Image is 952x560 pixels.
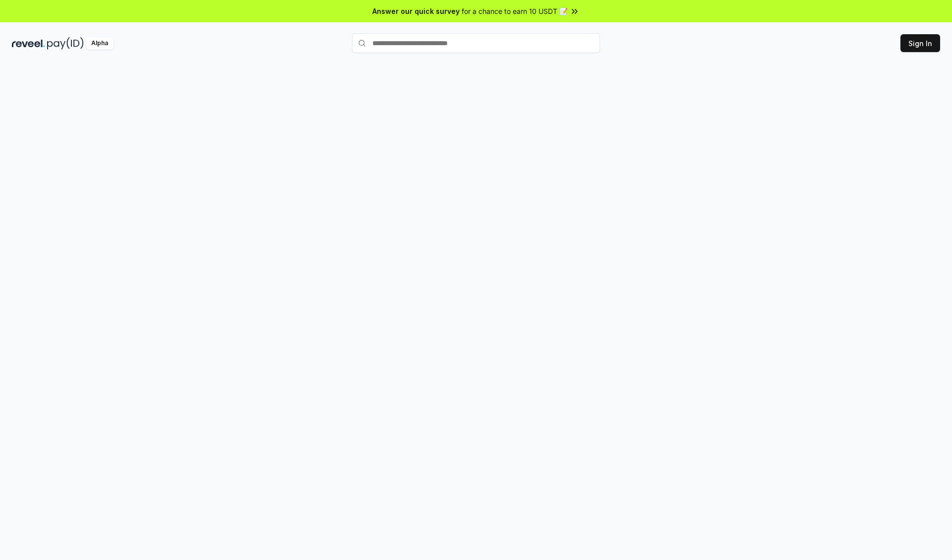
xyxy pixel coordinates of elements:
img: reveel_dark [12,37,45,50]
img: pay_id [47,37,84,50]
button: Sign In [900,34,940,52]
span: Answer our quick survey [372,6,460,16]
div: Alpha [86,37,114,50]
span: for a chance to earn 10 USDT 📝 [462,6,568,16]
